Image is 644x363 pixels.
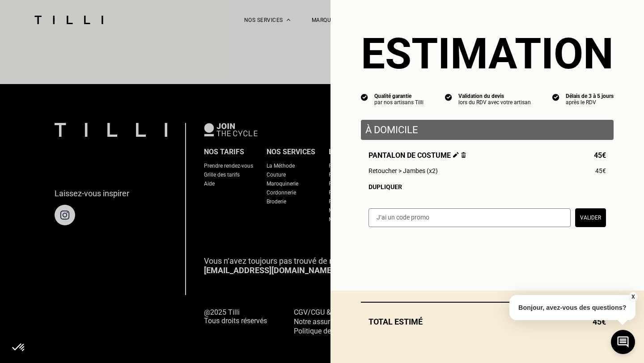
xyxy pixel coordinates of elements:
[575,208,606,227] button: Valider
[552,93,559,101] img: icon list info
[369,151,466,160] span: Pantalon de costume
[453,152,459,158] img: Éditer
[361,317,614,326] div: Total estimé
[369,167,438,174] span: Retoucher > Jambes (x2)
[374,93,424,99] div: Qualité garantie
[628,292,637,302] button: X
[458,99,531,106] div: lors du RDV avec votre artisan
[361,29,614,79] section: Estimation
[594,151,606,160] span: 45€
[566,93,614,99] div: Délais de 3 à 5 jours
[361,93,368,101] img: icon list info
[595,167,606,174] span: 45€
[369,183,606,190] div: Dupliquer
[509,295,636,320] p: Bonjour, avez-vous des questions?
[461,152,466,158] img: Supprimer
[445,93,452,101] img: icon list info
[374,99,424,106] div: par nos artisans Tilli
[369,208,571,227] input: J‘ai un code promo
[566,99,614,106] div: après le RDV
[365,124,609,135] p: À domicile
[458,93,531,99] div: Validation du devis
